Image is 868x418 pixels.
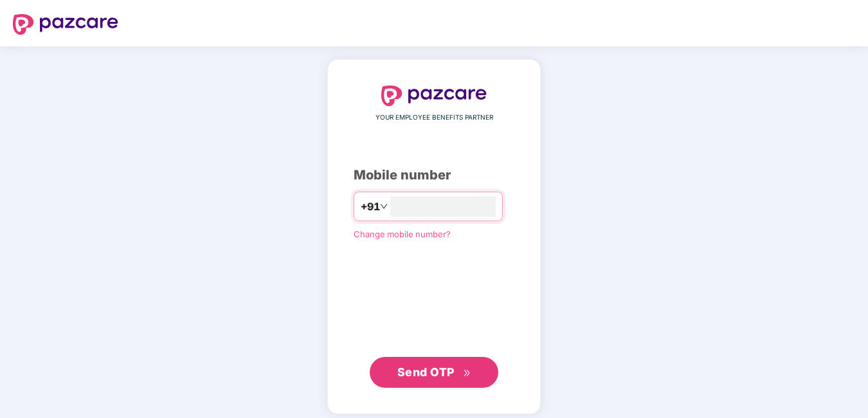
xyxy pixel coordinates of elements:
span: down [380,203,388,210]
a: Change mobile number? [354,229,451,239]
img: logo [13,14,118,35]
span: Send OTP [397,365,455,379]
span: double-right [463,369,471,377]
span: +91 [361,199,380,215]
button: Send OTPdouble-right [370,357,498,388]
div: Mobile number [354,165,514,185]
span: YOUR EMPLOYEE BENEFITS PARTNER [375,113,493,123]
img: logo [381,86,487,106]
